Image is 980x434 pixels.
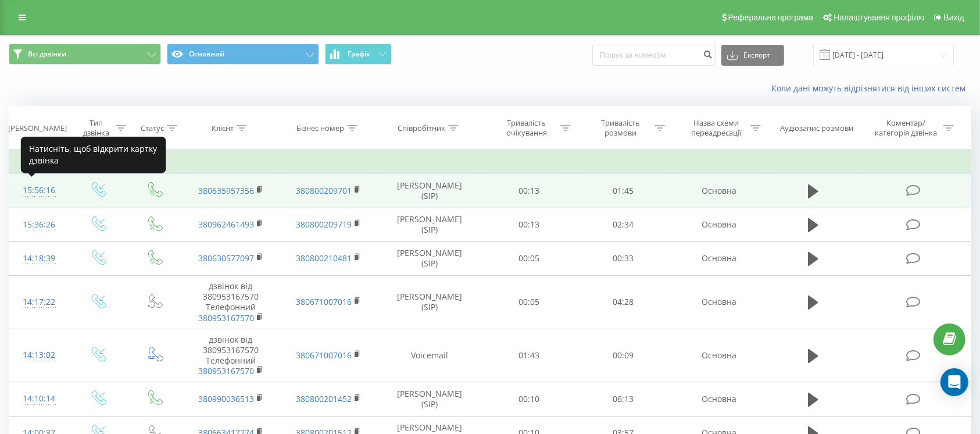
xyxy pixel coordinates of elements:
[182,329,280,382] td: дзвінок від 380953167570 Телефонний
[944,13,964,22] span: Вихід
[670,174,768,208] td: Основна
[21,214,58,236] div: 15:36:26
[212,123,234,133] div: Клієнт
[198,312,254,323] a: 380953167570
[141,123,164,133] div: Статус
[296,296,352,307] a: 380671007016
[325,44,392,65] button: Графік
[482,329,577,382] td: 01:43
[495,118,557,138] div: Тривалість очікування
[576,208,670,241] td: 02:34
[834,13,924,22] span: Налаштування профілю
[198,252,254,264] a: 380630577097
[670,208,768,241] td: Основна
[482,174,577,208] td: 00:13
[21,179,58,202] div: 15:56:16
[296,252,352,264] a: 380800210481
[377,208,482,241] td: [PERSON_NAME] (SIP)
[348,50,370,58] span: Графік
[198,365,254,376] a: 380953167570
[685,118,747,138] div: Назва схеми переадресації
[9,44,161,65] button: Всі дзвінки
[21,344,58,367] div: 14:13:02
[198,185,254,196] a: 380635957356
[872,118,940,138] div: Коментар/категорія дзвінка
[576,382,670,416] td: 06:13
[377,241,482,275] td: [PERSON_NAME] (SIP)
[721,45,784,66] button: Експорт
[296,350,352,361] a: 380671007016
[8,123,67,133] div: [PERSON_NAME]
[80,118,113,138] div: Тип дзвінка
[780,123,853,133] div: Аудіозапис розмови
[296,393,352,404] a: 380800201452
[296,123,344,133] div: Бізнес номер
[21,136,166,173] div: Натисніть, щоб відкрити картку дзвінка
[296,185,352,196] a: 380800209701
[940,368,968,396] div: Open Intercom Messenger
[21,291,58,314] div: 14:17:22
[21,247,58,270] div: 14:18:39
[576,241,670,275] td: 00:33
[377,382,482,416] td: [PERSON_NAME] (SIP)
[482,275,577,329] td: 00:05
[728,13,814,22] span: Реферальна програма
[28,49,66,59] span: Всі дзвінки
[482,241,577,275] td: 00:05
[576,275,670,329] td: 04:28
[576,329,670,382] td: 00:09
[771,83,971,94] a: Коли дані можуть відрізнятися вiд інших систем
[9,151,971,174] td: Сьогодні
[377,329,482,382] td: Voicemail
[296,219,352,230] a: 380800209719
[377,174,482,208] td: [PERSON_NAME] (SIP)
[576,174,670,208] td: 01:45
[589,118,652,138] div: Тривалість розмови
[198,219,254,230] a: 380962461493
[482,208,577,241] td: 00:13
[198,393,254,404] a: 380990036513
[592,45,716,66] input: Пошук за номером
[377,275,482,329] td: [PERSON_NAME] (SIP)
[670,329,768,382] td: Основна
[670,275,768,329] td: Основна
[21,387,58,410] div: 14:10:14
[670,241,768,275] td: Основна
[167,44,319,65] button: Основний
[398,123,445,133] div: Співробітник
[670,382,768,416] td: Основна
[482,382,577,416] td: 00:10
[182,275,280,329] td: дзвінок від 380953167570 Телефонний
